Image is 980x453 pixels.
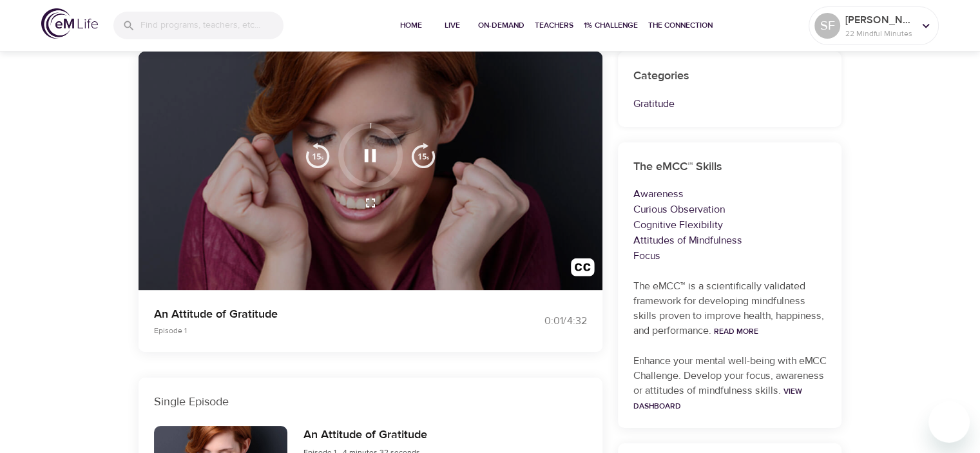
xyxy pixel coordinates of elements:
[633,202,827,217] p: Curious Observation
[571,258,595,282] img: open_caption.svg
[41,8,98,39] img: logo
[814,13,840,39] div: SF
[154,393,587,410] p: Single Episode
[535,19,573,32] span: Teachers
[633,186,827,202] p: Awareness
[633,386,802,411] a: View Dashboard
[154,305,475,323] p: An Attitude of Gratitude
[928,401,970,443] iframe: Button to launch messaging window
[714,326,758,336] a: Read More
[845,28,914,39] p: 22 Mindful Minutes
[154,325,475,336] p: Episode 1
[490,314,587,329] div: 0:01 / 4:32
[584,19,638,32] span: 1% Challenge
[140,12,283,39] input: Find programs, teachers, etc...
[303,426,427,445] h6: An Attitude of Gratitude
[633,233,827,248] p: Attitudes of Mindfulness
[633,354,827,413] p: Enhance your mental well-being with eMCC Challenge. Develop your focus, awareness or attitudes of...
[633,248,827,264] p: Focus
[633,67,827,86] h6: Categories
[845,12,914,28] p: [PERSON_NAME]
[437,19,468,32] span: Live
[305,142,331,168] img: 15s_prev.svg
[633,96,827,111] p: Gratitude
[633,279,827,338] p: The eMCC™ is a scientifically validated framework for developing mindfulness skills proven to imp...
[410,142,436,168] img: 15s_next.svg
[633,217,827,233] p: Cognitive Flexibility
[478,19,524,32] span: On-Demand
[633,158,827,177] h6: The eMCC™ Skills
[648,19,713,32] span: The Connection
[563,251,602,290] button: Transcript/Closed Captions (c)
[396,19,427,32] span: Home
